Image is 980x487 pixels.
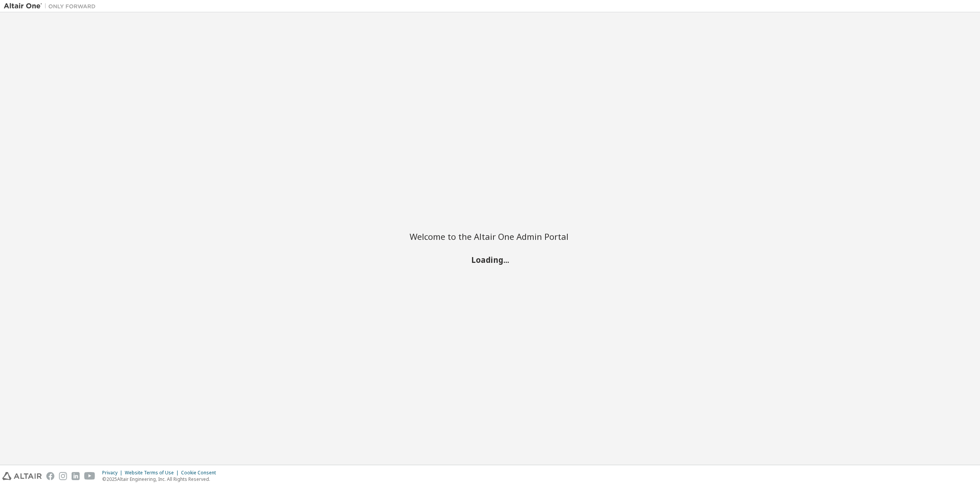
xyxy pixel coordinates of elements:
[181,470,220,476] div: Cookie Consent
[102,476,220,482] p: © 2025 Altair Engineering, Inc. All Rights Reserved.
[72,472,80,480] img: linkedin.svg
[84,472,95,480] img: youtube.svg
[410,254,570,264] h2: Loading...
[102,470,125,476] div: Privacy
[46,472,54,480] img: facebook.svg
[125,470,181,476] div: Website Terms of Use
[4,2,100,10] img: Altair One
[59,472,67,480] img: instagram.svg
[2,472,42,480] img: altair_logo.svg
[410,231,570,242] h2: Welcome to the Altair One Admin Portal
